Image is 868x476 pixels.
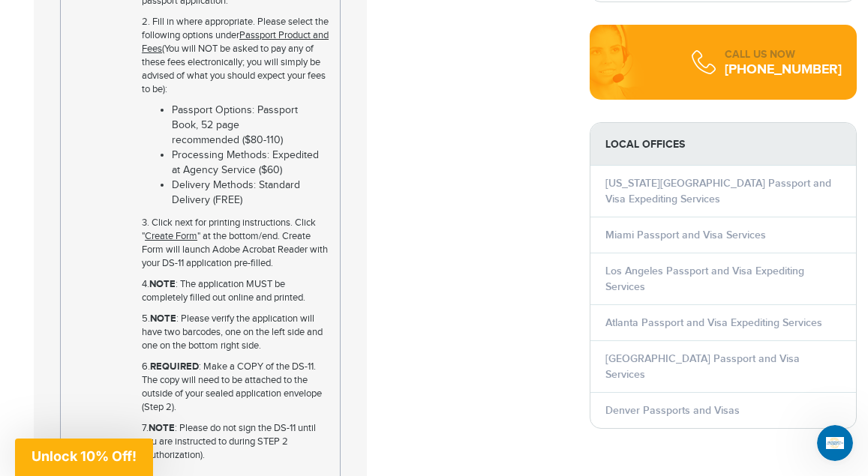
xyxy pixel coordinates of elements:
div: Unlock 10% Off! [15,439,153,476]
u: Create Form [145,230,197,242]
div: CALL US NOW [725,47,842,62]
a: [US_STATE][GEOGRAPHIC_DATA] Passport and Visa Expediting Services [605,177,831,205]
a: [GEOGRAPHIC_DATA] Passport and Visa Services [605,352,800,381]
a: Atlanta Passport and Visa Expediting Services [605,316,822,329]
li: Passport Options: Passport Book, 52 page recommended ($80-110) [172,103,329,148]
strong: REQUIRED [150,361,199,373]
p: 7. : Please do not sign the DS-11 until you are instructed to during STEP 2 (Authorization). [142,421,329,462]
strong: NOTE [149,422,175,434]
p: 5. : Please verify the application will have two barcodes, one on the left side and one on the bo... [142,312,329,352]
p: 6. : Make a COPY of the DS-11. The copy will need to be attached to the outside of your sealed ap... [142,360,329,414]
strong: NOTE [150,313,176,325]
p: 4. : The application MUST be completely filled out online and printed. [142,277,329,304]
a: Los Angeles Passport and Visa Expediting Services [605,265,804,293]
li: Processing Methods: Expedited at Agency Service ($60) [172,148,329,178]
strong: NOTE [149,278,176,290]
p: 2. Fill in where appropriate. Please select the following options under (You will NOT be asked to... [142,15,329,96]
div: [PHONE_NUMBER] [725,62,842,77]
a: Miami Passport and Visa Services [605,229,766,241]
u: Passport Product and Fees [142,29,329,55]
li: Delivery Methods: Standard Delivery (FREE) [172,178,329,208]
iframe: Intercom live chat [817,425,853,461]
strong: LOCAL OFFICES [590,123,856,166]
a: Denver Passports and Visas [605,404,740,417]
p: 3. Click next for printing instructions. Click " " at the bottom/end. Create Form will launch Ado... [142,216,329,270]
span: Unlock 10% Off! [32,448,137,464]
